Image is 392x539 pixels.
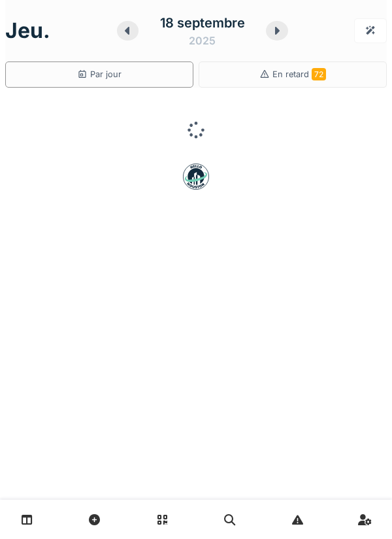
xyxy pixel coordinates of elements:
span: En retard [272,69,326,79]
h1: jeu. [5,18,50,43]
div: 2025 [189,33,216,48]
div: 18 septembre [160,13,245,33]
span: 72 [312,68,326,80]
img: badge-BVDL4wpA.svg [183,164,209,190]
div: Par jour [77,68,122,80]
